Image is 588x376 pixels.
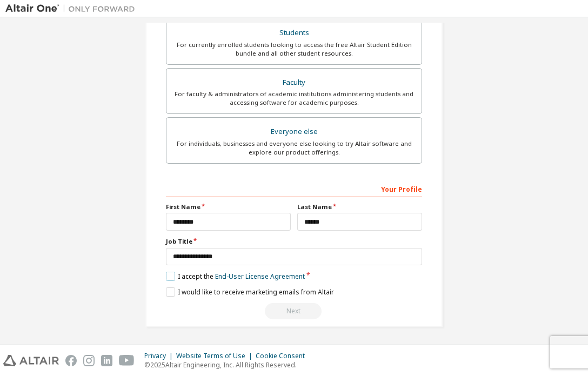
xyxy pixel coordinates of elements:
[144,360,311,370] p: © 2025 Altair Engineering, Inc. All Rights Reserved.
[215,272,305,281] a: End-User License Agreement
[173,25,415,41] div: Students
[176,352,256,360] div: Website Terms of Use
[173,41,415,58] div: For currently enrolled students looking to access the free Altair Student Edition bundle and all ...
[173,75,415,90] div: Faculty
[173,90,415,107] div: For faculty & administrators of academic institutions administering students and accessing softwa...
[166,237,422,246] label: Job Title
[166,203,291,211] label: First Name
[173,124,415,139] div: Everyone else
[166,272,305,281] label: I accept the
[3,355,59,366] img: altair_logo.svg
[166,287,334,297] label: I would like to receive marketing emails from Altair
[83,355,95,366] img: instagram.svg
[166,180,422,197] div: Your Profile
[297,203,422,211] label: Last Name
[5,3,141,14] img: Altair One
[166,303,422,319] div: Read and acccept EULA to continue
[173,139,415,157] div: For individuals, businesses and everyone else looking to try Altair software and explore our prod...
[144,352,176,360] div: Privacy
[101,355,112,366] img: linkedin.svg
[119,355,135,366] img: youtube.svg
[256,352,311,360] div: Cookie Consent
[65,355,77,366] img: facebook.svg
